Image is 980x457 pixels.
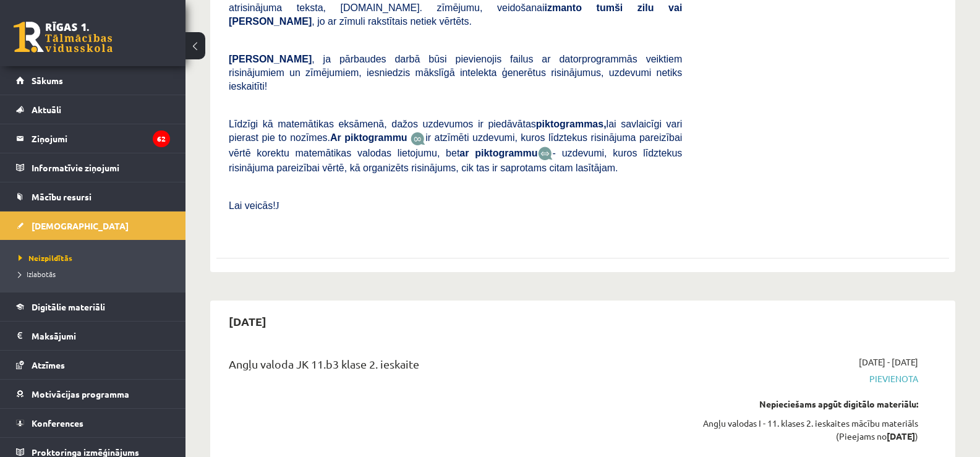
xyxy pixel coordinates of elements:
[32,191,92,202] span: Mācību resursi
[14,22,113,53] a: Rīgas 1. Tālmācības vidusskola
[32,75,63,86] span: Sākums
[229,2,682,27] b: tumši zilu vai [PERSON_NAME]
[32,124,170,153] legend: Ziņojumi
[229,54,682,92] span: , ja pārbaudes darbā būsi pievienojis failus ar datorprogrammās veiktiem risinājumiem un zīmējumi...
[16,95,170,124] a: Aktuāli
[229,132,682,158] span: ir atzīmēti uzdevumi, kuros līdztekus risinājuma pareizībai vērtē korektu matemātikas valodas lie...
[229,54,312,64] span: [PERSON_NAME]
[32,153,170,182] legend: Informatīvie ziņojumi
[545,2,582,13] b: izmanto
[16,293,170,321] a: Digitālie materiāli
[16,66,170,95] a: Sākums
[216,307,279,336] h2: [DATE]
[32,359,65,370] span: Atzīmes
[459,148,537,158] b: ar piktogrammu
[19,269,56,279] span: Izlabotās
[19,252,173,263] a: Neizpildītās
[411,132,425,146] img: JfuEzvunn4EvwAAAAASUVORK5CYII=
[536,119,607,129] b: piktogrammas,
[859,356,918,369] span: [DATE] - [DATE]
[19,253,72,263] span: Neizpildītās
[229,148,682,173] span: - uzdevumi, kuros līdztekus risinājuma pareizībai vērtē, kā organizēts risinājums, cik tas ir sap...
[701,398,918,411] div: Nepieciešams apgūt digitālo materiālu:
[32,417,83,429] span: Konferences
[16,182,170,211] a: Mācību resursi
[701,372,918,385] span: Pievienota
[276,200,279,211] span: J
[16,322,170,350] a: Maksājumi
[32,220,129,231] span: [DEMOGRAPHIC_DATA]
[229,200,276,211] span: Lai veicās!
[32,301,105,312] span: Digitālie materiāli
[330,132,407,143] b: Ar piktogrammu
[16,351,170,379] a: Atzīmes
[16,153,170,182] a: Informatīvie ziņojumi
[887,430,915,442] strong: [DATE]
[32,322,170,350] legend: Maksājumi
[16,380,170,408] a: Motivācijas programma
[32,104,61,115] span: Aktuāli
[16,211,170,240] a: [DEMOGRAPHIC_DATA]
[16,409,170,437] a: Konferences
[19,268,173,280] a: Izlabotās
[229,119,682,143] span: Līdzīgi kā matemātikas eksāmenā, dažos uzdevumos ir piedāvātas lai savlaicīgi vari pierast pie to...
[16,124,170,153] a: Ziņojumi62
[32,388,129,399] span: Motivācijas programma
[538,147,553,161] img: wKvN42sLe3LLwAAAABJRU5ErkJggg==
[701,417,918,443] div: Angļu valodas I - 11. klases 2. ieskaites mācību materiāls (Pieejams no )
[229,356,682,378] div: Angļu valoda JK 11.b3 klase 2. ieskaite
[153,130,170,147] i: 62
